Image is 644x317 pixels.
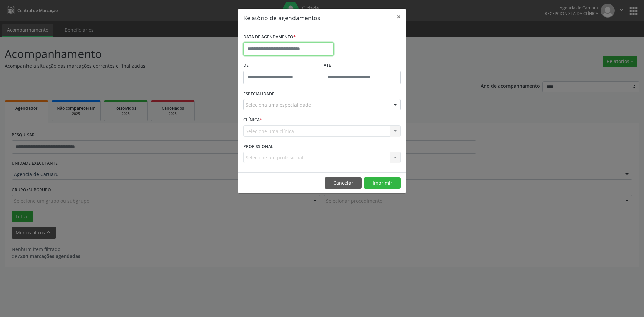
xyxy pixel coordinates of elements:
label: ESPECIALIDADE [243,89,274,99]
button: Close [392,9,406,25]
label: DATA DE AGENDAMENTO [243,32,296,42]
button: Imprimir [364,177,401,189]
label: PROFISSIONAL [243,141,273,152]
h5: Relatório de agendamentos [243,13,320,22]
label: De [243,60,320,71]
label: ATÉ [324,60,401,71]
label: CLÍNICA [243,115,262,125]
button: Cancelar [325,177,362,189]
span: Seleciona uma especialidade [246,101,311,108]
